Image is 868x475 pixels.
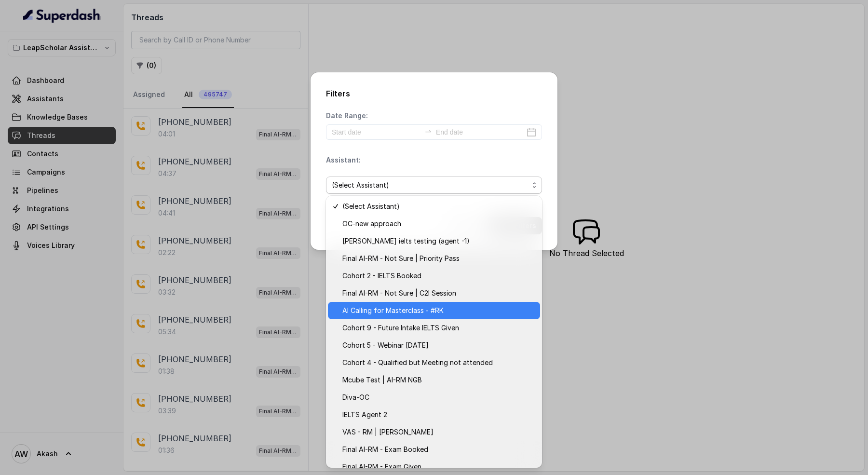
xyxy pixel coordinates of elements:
span: Final AI-RM - Exam Given [342,461,421,473]
span: Final AI-RM - Exam Booked [342,444,428,455]
span: Final AI-RM - Not Sure | C2I Session [342,287,456,299]
span: Diva-OC [342,392,369,403]
span: Cohort 9 - Future Intake IELTS Given [342,322,459,334]
span: Mcube Test | AI-RM NGB [342,374,422,386]
span: [PERSON_NAME] ielts testing (agent -1) [342,235,470,247]
span: VAS - RM | [PERSON_NAME] [342,426,434,438]
span: OC-new approach [342,218,401,230]
span: IELTS Agent 2 [342,409,387,421]
button: (Select Assistant) [326,176,542,194]
span: AI Calling for Masterclass - #RK [342,305,444,316]
span: Cohort 4 - Qualified but Meeting not attended [342,357,493,368]
span: Final AI-RM - Not Sure | Priority Pass [342,253,460,264]
span: Cohort 5 - Webinar [DATE] [342,339,429,351]
span: (Select Assistant) [342,201,400,212]
span: (Select Assistant) [332,179,389,191]
div: (Select Assistant) [326,196,542,468]
span: Cohort 2 - IELTS Booked [342,270,421,282]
